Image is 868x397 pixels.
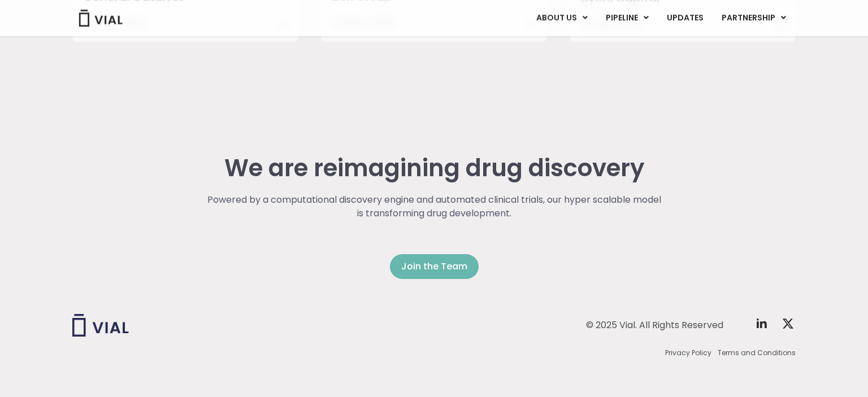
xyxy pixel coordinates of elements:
[713,8,795,28] a: PARTNERSHIPMenu Toggle
[527,8,596,28] a: ABOUT USMenu Toggle
[78,10,123,27] img: Vial Logo
[206,193,663,220] p: Powered by a computational discovery engine and automated clinical trials, our hyper scalable mod...
[586,319,723,331] div: © 2025 Vial. All Rights Reserved
[658,8,712,28] a: UPDATES
[390,254,479,279] a: Join the Team
[206,155,663,182] h2: We are reimagining drug discovery
[401,260,467,273] span: Join the Team
[72,314,129,337] img: Vial logo wih "Vial" spelled out
[665,348,711,358] a: Privacy Policy
[718,348,796,358] a: Terms and Conditions
[597,8,657,28] a: PIPELINEMenu Toggle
